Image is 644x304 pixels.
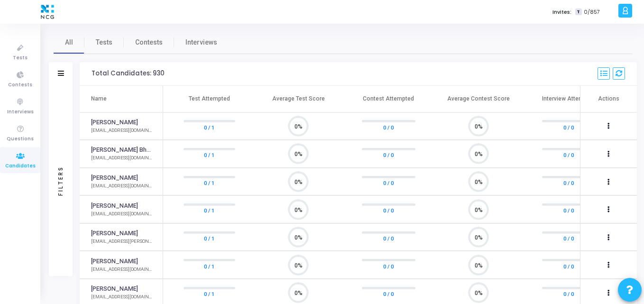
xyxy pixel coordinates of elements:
a: 0 / 1 [204,178,214,188]
th: Average Contest Score [433,86,524,112]
span: All [65,37,73,47]
a: 0 / 1 [204,206,214,215]
a: 0 / 0 [383,122,394,132]
a: 0 / 1 [204,289,214,299]
a: [PERSON_NAME] [91,174,138,183]
th: Contest Attempted [343,86,433,112]
div: Total Candidates: 930 [92,70,165,77]
th: Test Attempted [163,86,253,112]
a: [PERSON_NAME] [91,229,138,238]
span: Candidates [5,162,36,170]
th: Average Test Score [253,86,343,112]
th: Interview Attempted [524,86,614,112]
label: Invites: [552,8,571,16]
a: [PERSON_NAME] [91,285,138,294]
a: 0 / 0 [383,261,394,271]
span: 0/857 [584,8,600,16]
div: Filters [56,129,65,233]
span: T [575,9,581,16]
a: 0 / 1 [204,122,214,132]
a: 0 / 0 [383,206,394,215]
a: 0 / 1 [204,150,214,160]
a: 0 / 1 [204,261,214,271]
div: [EMAIL_ADDRESS][PERSON_NAME][DOMAIN_NAME] [91,238,153,245]
div: [EMAIL_ADDRESS][DOMAIN_NAME] [91,211,153,218]
span: Interviews [185,37,217,47]
span: Questions [7,135,34,143]
a: 0 / 0 [383,289,394,299]
span: Interviews [7,108,34,116]
span: Contests [8,81,32,89]
a: 0 / 0 [563,261,574,271]
th: Actions [580,86,637,112]
a: 0 / 0 [563,178,574,188]
img: logo [38,2,56,21]
div: [EMAIL_ADDRESS][DOMAIN_NAME] [91,266,153,273]
a: 0 / 0 [563,206,574,215]
a: 0 / 0 [383,234,394,243]
span: Tests [96,37,112,47]
div: [EMAIL_ADDRESS][DOMAIN_NAME] [91,127,153,134]
a: [PERSON_NAME] [91,118,138,127]
a: [PERSON_NAME] Bhagiram [PERSON_NAME] [91,146,153,155]
div: [EMAIL_ADDRESS][DOMAIN_NAME] [91,183,153,190]
a: 0 / 1 [204,234,214,243]
div: [EMAIL_ADDRESS][DOMAIN_NAME] [91,294,153,301]
a: 0 / 0 [563,122,574,132]
div: Name [91,94,107,103]
a: [PERSON_NAME] [91,202,138,211]
a: 0 / 0 [563,289,574,299]
a: 0 / 0 [563,150,574,160]
div: [EMAIL_ADDRESS][DOMAIN_NAME] [91,155,153,162]
a: [PERSON_NAME] [91,257,138,266]
span: Tests [13,54,28,62]
span: Contests [135,37,163,47]
a: 0 / 0 [383,178,394,188]
a: 0 / 0 [383,150,394,160]
a: 0 / 0 [563,234,574,243]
